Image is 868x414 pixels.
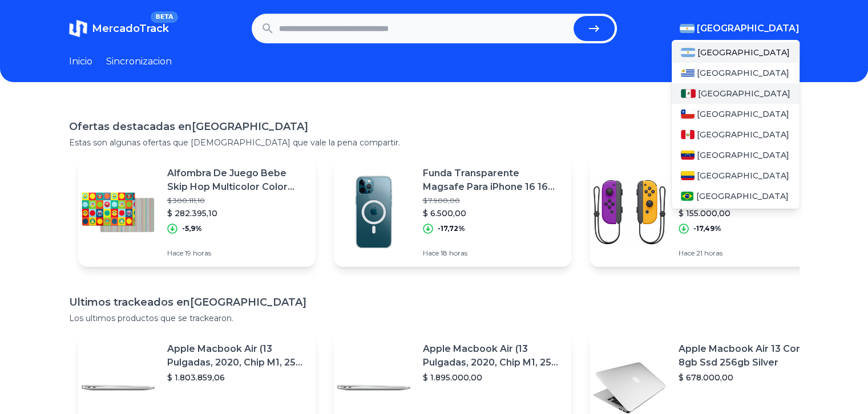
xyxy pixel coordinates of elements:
a: Chile[GEOGRAPHIC_DATA] [672,104,800,124]
img: Uruguay [681,68,695,78]
p: -5,9% [182,224,202,233]
p: Apple Macbook Air 13 Core I5 8gb Ssd 256gb Silver [679,342,818,370]
a: Argentina[GEOGRAPHIC_DATA] [672,42,800,63]
h1: Ofertas destacadas en [GEOGRAPHIC_DATA] [69,119,800,135]
p: Alfombra De Juego Bebe Skip Hop Multicolor Color Multicolor/rayas [167,167,306,194]
a: Featured imageFunda Transparente Magsafe Para iPhone 16 16 Pro 16 Pro Max$ 7.900,00$ 6.500,00-17,... [334,157,571,267]
p: Hace 21 horas [679,249,818,258]
img: Brasil [681,192,694,201]
a: Mexico[GEOGRAPHIC_DATA] [672,83,800,104]
img: Peru [681,130,695,139]
p: Apple Macbook Air (13 Pulgadas, 2020, Chip M1, 256 Gb De Ssd, 8 Gb De Ram) - Plata [167,342,306,370]
a: Inicio [69,55,92,68]
span: MercadoTrack [92,22,169,35]
p: $ 300.111,10 [167,196,306,205]
span: [GEOGRAPHIC_DATA] [696,190,788,202]
p: Funda Transparente Magsafe Para iPhone 16 16 Pro 16 Pro Max [423,167,562,194]
span: [GEOGRAPHIC_DATA] [697,22,800,35]
p: Estas son algunas ofertas que [DEMOGRAPHIC_DATA] que vale la pena compartir. [69,137,800,148]
a: Peru[GEOGRAPHIC_DATA] [672,124,800,145]
span: [GEOGRAPHIC_DATA] [697,47,790,58]
h1: Ultimos trackeados en [GEOGRAPHIC_DATA] [69,294,800,310]
img: Argentina [681,48,696,57]
span: [GEOGRAPHIC_DATA] [697,149,789,161]
p: $ 155.000,00 [679,208,818,219]
span: [GEOGRAPHIC_DATA] [697,108,789,120]
a: Sincronizacion [106,55,172,68]
a: Colombia[GEOGRAPHIC_DATA] [672,165,800,186]
a: Featured imageJoy-con Nintendo Switch Violeta Y Naranja Neon$ 187.863,00$ 155.000,00-17,49%Hace 2... [590,157,827,267]
span: [GEOGRAPHIC_DATA] [698,88,790,99]
span: [GEOGRAPHIC_DATA] [697,67,789,79]
p: $ 1.895.000,00 [423,372,562,383]
p: Los ultimos productos que se trackearon. [69,312,800,324]
p: Hace 18 horas [423,249,562,258]
p: -17,72% [438,224,465,233]
p: $ 7.900,00 [423,196,562,205]
span: BETA [151,11,177,23]
p: Apple Macbook Air (13 Pulgadas, 2020, Chip M1, 256 Gb De Ssd, 8 Gb De Ram) - Plata [423,342,562,370]
a: Venezuela[GEOGRAPHIC_DATA] [672,145,800,165]
img: Mexico [681,89,696,98]
img: Chile [681,109,695,119]
p: $ 282.395,10 [167,208,306,219]
a: Uruguay[GEOGRAPHIC_DATA] [672,63,800,83]
img: Featured image [334,172,414,252]
p: $ 6.500,00 [423,208,562,219]
a: MercadoTrackBETA [69,19,169,38]
span: [GEOGRAPHIC_DATA] [697,170,789,181]
img: Venezuela [681,151,695,160]
img: Argentina [680,24,695,33]
img: Featured image [590,172,669,252]
p: Hace 19 horas [167,249,306,258]
span: [GEOGRAPHIC_DATA] [697,129,789,140]
img: Colombia [681,171,695,180]
p: -17,49% [693,224,721,233]
a: Brasil[GEOGRAPHIC_DATA] [672,186,800,206]
img: MercadoTrack [69,19,87,38]
p: $ 678.000,00 [679,372,818,383]
button: [GEOGRAPHIC_DATA] [680,22,800,35]
img: Featured image [78,172,158,252]
a: Featured imageAlfombra De Juego Bebe Skip Hop Multicolor Color Multicolor/rayas$ 300.111,10$ 282.... [78,157,316,267]
p: $ 1.803.859,06 [167,372,306,383]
